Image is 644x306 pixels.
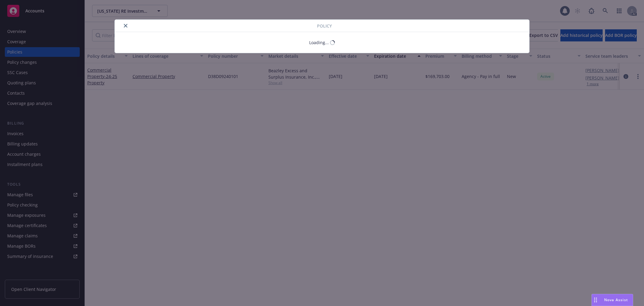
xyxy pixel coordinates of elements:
button: close [122,22,129,29]
span: Nova Assist [604,297,628,302]
span: Policy [317,23,332,29]
button: Nova Assist [591,294,633,306]
div: Loading... [309,39,329,46]
div: Drag to move [592,294,599,306]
